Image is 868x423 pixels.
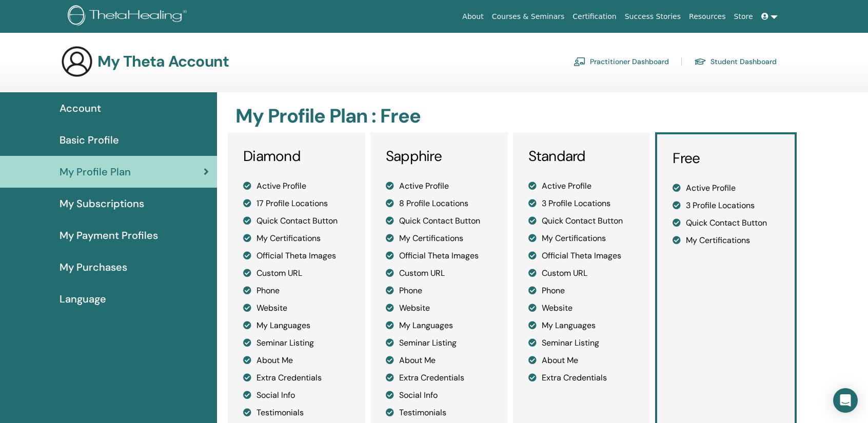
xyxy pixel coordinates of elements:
[673,199,779,212] li: 3 Profile Locations
[386,148,492,165] h3: Sapphire
[60,228,158,243] span: My Payment Profiles
[243,148,350,165] h3: Diamond
[574,57,586,66] img: chalkboard-teacher.svg
[528,215,635,227] li: Quick Contact Button
[60,100,101,116] span: Account
[68,5,190,28] img: logo.png
[243,250,350,262] li: Official Theta Images
[458,7,487,26] a: About
[386,197,492,210] li: 8 Profile Locations
[574,53,669,70] a: Practitioner Dashboard
[386,285,492,297] li: Phone
[97,52,229,71] h3: My Theta Account
[60,196,144,211] span: My Subscriptions
[243,337,350,349] li: Seminar Listing
[243,197,350,210] li: 17 Profile Locations
[528,180,635,192] li: Active Profile
[243,285,350,297] li: Phone
[243,215,350,227] li: Quick Contact Button
[386,232,492,245] li: My Certifications
[243,302,350,314] li: Website
[386,372,492,384] li: Extra Credentials
[386,302,492,314] li: Website
[386,250,492,262] li: Official Theta Images
[528,302,635,314] li: Website
[243,354,350,367] li: About Me
[386,407,492,419] li: Testimonials
[60,164,131,179] span: My Profile Plan
[386,215,492,227] li: Quick Contact Button
[243,389,350,401] li: Social Info
[243,232,350,245] li: My Certifications
[243,267,350,279] li: Custom URL
[243,319,350,332] li: My Languages
[61,45,93,78] img: generic-user-icon.jpg
[528,372,635,384] li: Extra Credentials
[60,291,106,307] span: Language
[386,267,492,279] li: Custom URL
[528,285,635,297] li: Phone
[528,197,635,210] li: 3 Profile Locations
[673,150,779,167] h3: Free
[528,250,635,262] li: Official Theta Images
[685,7,730,26] a: Resources
[673,234,779,247] li: My Certifications
[386,389,492,401] li: Social Info
[243,180,350,192] li: Active Profile
[528,267,635,279] li: Custom URL
[488,7,569,26] a: Courses & Seminars
[386,180,492,192] li: Active Profile
[243,407,350,419] li: Testimonials
[673,217,779,229] li: Quick Contact Button
[386,319,492,332] li: My Languages
[694,53,777,70] a: Student Dashboard
[528,354,635,367] li: About Me
[528,337,635,349] li: Seminar Listing
[243,372,350,384] li: Extra Credentials
[568,7,620,26] a: Certification
[528,148,635,165] h3: Standard
[235,105,794,128] h2: My Profile Plan : Free
[673,182,779,194] li: Active Profile
[528,319,635,332] li: My Languages
[833,388,858,413] div: Open Intercom Messenger
[60,259,127,275] span: My Purchases
[60,132,119,148] span: Basic Profile
[386,337,492,349] li: Seminar Listing
[694,57,706,66] img: graduation-cap.svg
[386,354,492,367] li: About Me
[528,232,635,245] li: My Certifications
[730,7,757,26] a: Store
[621,7,685,26] a: Success Stories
